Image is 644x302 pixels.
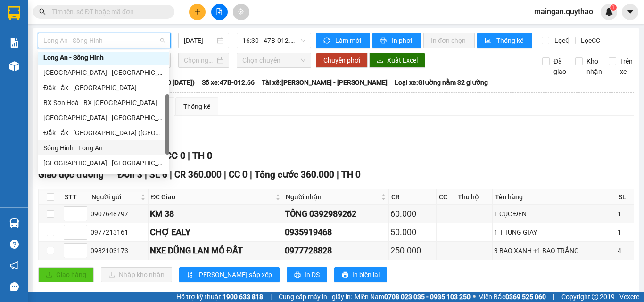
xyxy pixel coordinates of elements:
[477,33,532,48] button: bar-chartThống kê
[176,292,263,302] span: Hỗ trợ kỹ thuật:
[184,55,215,65] input: Chọn ngày
[38,155,169,171] div: Sài Gòn - Đắk Lắk (BXMT)
[242,53,305,67] span: Chọn chuyến
[334,267,387,282] button: printerIn biên lai
[91,227,147,237] div: 0977213161
[216,8,223,15] span: file-add
[262,77,388,88] span: Tài xế: [PERSON_NAME] - [PERSON_NAME]
[286,192,379,202] span: Người nhận
[187,271,193,279] span: sort-ascending
[10,240,19,249] span: question-circle
[38,95,169,110] div: BX Sơn Hoà - BX Xuân Lộc
[145,169,147,180] span: |
[229,169,248,180] span: CC 0
[316,53,368,68] button: Chuyển phơi
[323,37,331,45] span: sync
[605,8,613,16] img: icon-new-feature
[250,169,252,180] span: |
[592,294,598,300] span: copyright
[577,35,602,46] span: Lọc CC
[616,189,634,205] th: SL
[485,37,493,45] span: bar-chart
[527,6,601,17] span: maingan.quythao
[91,209,147,219] div: 0907648797
[194,8,201,15] span: plus
[369,53,425,68] button: downloadXuất Excel
[355,292,471,302] span: Miền Nam
[270,292,272,302] span: |
[192,150,212,161] span: TH 0
[38,80,169,95] div: Đắk Lắk - Sài Gòn
[352,269,380,280] span: In biên lai
[151,192,273,202] span: ĐC Giao
[384,293,471,301] strong: 0708 023 035 - 0935 103 250
[285,226,387,239] div: 0935919468
[287,267,327,282] button: printerIn DS
[150,226,281,239] div: CHỢ EALY
[285,244,387,257] div: 0977728828
[551,35,575,46] span: Lọc CR
[149,169,167,180] span: SL 6
[38,169,104,180] span: Giao dọc đường
[43,82,164,93] div: Đắk Lắk - [GEOGRAPHIC_DATA]
[179,267,280,282] button: sort-ascending[PERSON_NAME] sắp xếp
[43,52,164,63] div: Long An - Sông Hinh
[505,293,546,301] strong: 0369 525 060
[43,128,164,138] div: Đắk Lắk - [GEOGRAPHIC_DATA] ([GEOGRAPHIC_DATA] mới)
[618,209,632,219] div: 1
[183,101,210,112] div: Thống kê
[224,169,226,180] span: |
[38,140,169,155] div: Sông Hinh - Long An
[494,227,614,237] div: 1 THÙNG GIẤY
[285,207,387,220] div: TÔNG 0392989262
[38,171,169,186] div: Sài Gòn - Đắk Lắk (BXMT - BXMĐ cũ)
[390,226,435,239] div: 50.000
[342,271,348,279] span: printer
[38,110,169,125] div: Sài Gòn - Đắk Lắk (BXMĐ mới)
[553,292,554,302] span: |
[550,56,570,77] span: Đã giao
[337,169,339,180] span: |
[583,56,606,77] span: Kho nhận
[52,7,163,17] input: Tìm tên, số ĐT hoặc mã đơn
[184,35,215,46] input: 14/10/2025
[62,189,89,205] th: STT
[38,50,169,65] div: Long An - Sông Hinh
[170,169,172,180] span: |
[618,227,632,237] div: 1
[255,169,334,180] span: Tổng cước 360.000
[494,245,614,256] div: 3 BAO XANH +1 BAO TRẮNG
[189,4,206,20] button: plus
[101,267,172,282] button: downloadNhập kho nhận
[395,77,488,88] span: Loại xe: Giường nằm 32 giường
[610,4,617,11] sup: 1
[150,244,281,257] div: NXE DŨNG LAN MỎ ĐẤT
[10,261,19,270] span: notification
[341,169,361,180] span: TH 0
[496,35,525,46] span: Thống kê
[91,192,139,202] span: Người gửi
[494,209,614,219] div: 1 CỤC ĐEN
[437,189,456,205] th: CC
[9,38,19,48] img: solution-icon
[618,245,632,256] div: 4
[38,125,169,140] div: Đắk Lắk - Sài Gòn (BXMĐ mới)
[202,77,255,88] span: Số xe: 47B-012.66
[223,293,263,301] strong: 1900 633 818
[38,267,94,282] button: uploadGiao hàng
[377,57,383,65] span: download
[316,33,370,48] button: syncLàm mới
[8,6,20,20] img: logo-vxr
[188,150,190,161] span: |
[423,33,475,48] button: In đơn chọn
[9,61,19,71] img: warehouse-icon
[242,33,305,48] span: 16:30 - 47B-012.66
[38,65,169,80] div: Sài Gòn - Đắk Lắk (BXMT - BX Miền Đông cũ)
[305,269,320,280] span: In DS
[616,56,636,77] span: Trên xe
[493,189,616,205] th: Tên hàng
[389,189,437,205] th: CR
[150,207,281,220] div: KM 38
[43,158,164,168] div: [GEOGRAPHIC_DATA] - [GEOGRAPHIC_DATA] ([GEOGRAPHIC_DATA])
[335,35,363,46] span: Làm mới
